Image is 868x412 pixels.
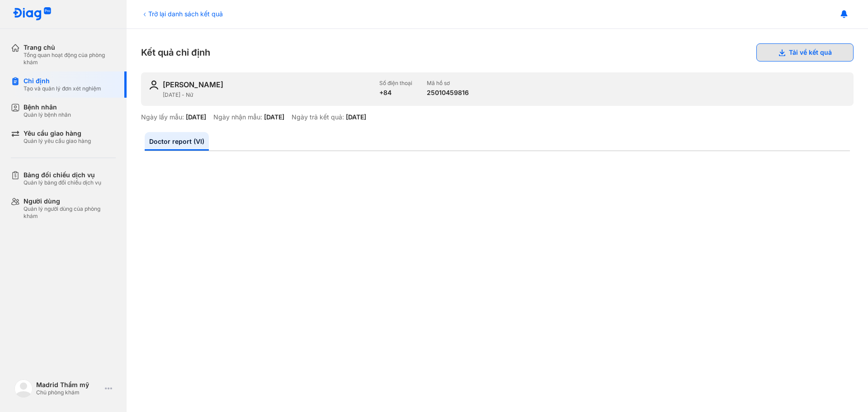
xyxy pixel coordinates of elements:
div: Ngày nhận mẫu: [213,113,262,121]
div: Kết quả chỉ định [141,43,854,62]
div: Mã hồ sơ [427,80,469,87]
div: Chỉ định [24,77,101,85]
div: Quản lý bảng đối chiếu dịch vụ [24,179,101,186]
button: Tải về kết quả [756,43,854,62]
div: Bệnh nhân [24,103,71,111]
img: logo [13,7,52,21]
div: Madrid Thẩm mỹ [36,381,101,389]
div: +84 [379,89,412,97]
div: [DATE] - Nữ [163,91,372,99]
div: Ngày lấy mẫu: [141,113,184,121]
div: Yêu cầu giao hàng [24,129,91,137]
div: Bảng đối chiếu dịch vụ [24,171,101,179]
div: 25010459816 [427,89,469,97]
div: Quản lý yêu cầu giao hàng [24,137,91,145]
div: Số điện thoại [379,80,412,87]
img: logo [14,379,33,398]
div: [DATE] [346,113,366,121]
div: Quản lý bệnh nhân [24,111,71,118]
div: Chủ phòng khám [36,389,101,396]
div: [DATE] [264,113,284,121]
img: user-icon [148,80,159,90]
div: Người dùng [24,197,116,205]
div: Ngày trả kết quả: [292,113,344,121]
div: Trang chủ [24,43,116,52]
div: [PERSON_NAME] [163,80,223,90]
div: Trở lại danh sách kết quả [141,9,223,19]
div: Quản lý người dùng của phòng khám [24,205,116,220]
div: Tổng quan hoạt động của phòng khám [24,52,116,66]
a: Doctor report (VI) [145,132,209,151]
div: Tạo và quản lý đơn xét nghiệm [24,85,101,92]
div: [DATE] [186,113,206,121]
